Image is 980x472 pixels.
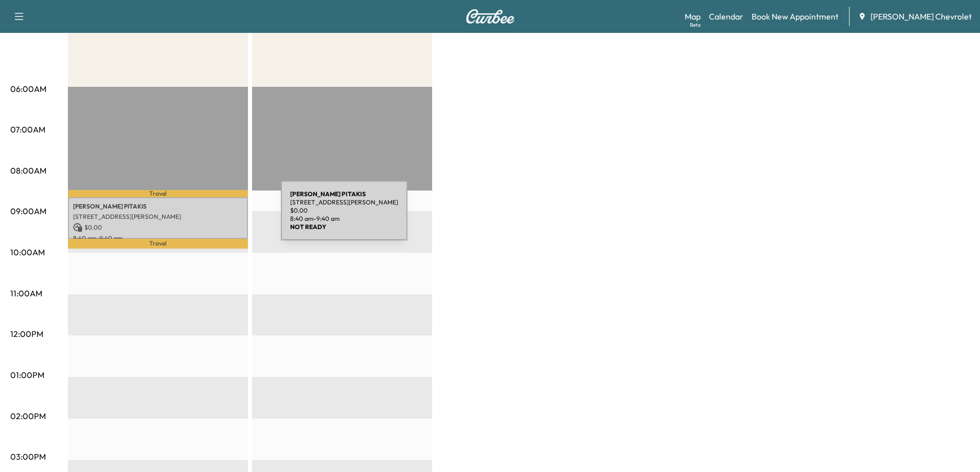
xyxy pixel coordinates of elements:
[10,246,45,258] p: 10:00AM
[10,410,46,422] p: 02:00PM
[10,369,44,381] p: 01:00PM
[709,10,743,23] a: Calendar
[10,83,46,95] p: 06:00AM
[10,205,46,217] p: 09:00AM
[68,190,248,197] p: Travel
[10,287,42,299] p: 11:00AM
[68,239,248,249] p: Travel
[10,164,46,177] p: 08:00AM
[73,213,243,221] p: [STREET_ADDRESS][PERSON_NAME]
[752,10,839,23] a: Book New Appointment
[10,450,46,463] p: 03:00PM
[73,234,243,242] p: 8:40 am - 9:40 am
[466,9,515,24] img: Curbee Logo
[685,10,701,23] a: MapBeta
[10,328,43,340] p: 12:00PM
[73,202,243,211] p: [PERSON_NAME] PITAKIS
[73,223,243,232] p: $ 0.00
[10,123,45,136] p: 07:00AM
[690,21,701,29] div: Beta
[870,10,972,23] span: [PERSON_NAME] Chevrolet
